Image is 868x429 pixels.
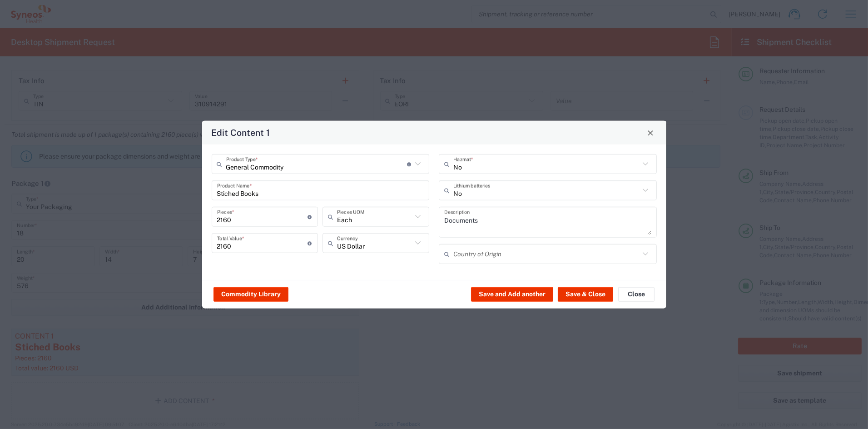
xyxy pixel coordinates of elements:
button: Close [644,126,657,139]
button: Close [618,287,655,301]
h4: Edit Content 1 [211,126,270,139]
button: Commodity Library [213,287,288,301]
button: Save and Add another [471,287,553,301]
button: Save & Close [558,287,613,301]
